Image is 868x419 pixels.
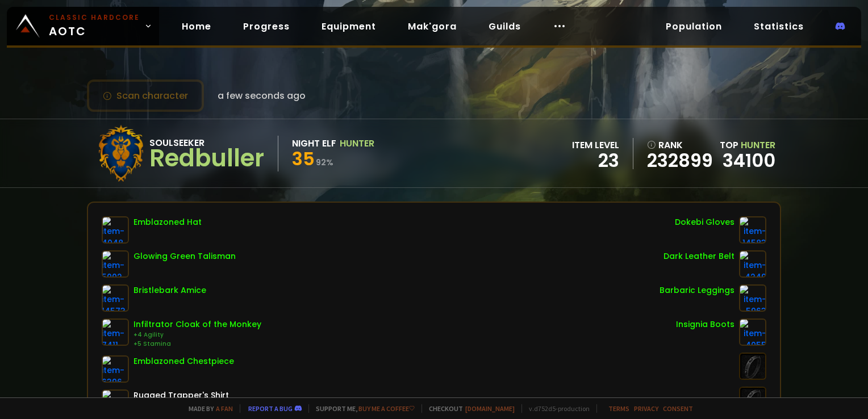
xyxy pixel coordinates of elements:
[216,404,233,413] a: a fan
[133,284,206,296] div: Bristlebark Amice
[133,330,261,340] div: +4 Agility
[741,139,775,152] span: Hunter
[133,319,261,330] div: Infiltrator Cloak of the Monkey
[739,319,766,346] img: item-4055
[676,319,735,330] div: Insignia Boots
[739,250,766,278] img: item-4249
[133,250,236,262] div: Glowing Green Talisman
[739,216,766,244] img: item-14583
[358,404,415,413] a: Buy me a coffee
[7,7,159,45] a: Classic HardcoreAOTC
[248,404,293,413] a: Report a bug
[479,15,530,38] a: Guilds
[572,152,619,169] div: 23
[102,284,129,312] img: item-14573
[660,284,735,296] div: Barbaric Leggings
[723,148,775,173] a: 34100
[182,404,233,413] span: Made by
[675,216,735,228] div: Dokebi Gloves
[49,12,140,23] small: Classic Hardcore
[657,15,731,38] a: Population
[465,404,515,413] a: [DOMAIN_NAME]
[316,157,333,168] small: 92 %
[292,136,336,150] div: Night Elf
[308,404,415,413] span: Support me,
[49,12,140,40] span: AOTC
[87,79,204,112] button: Scan character
[234,15,299,38] a: Progress
[634,404,658,413] a: Privacy
[149,136,264,150] div: Soulseeker
[102,319,129,346] img: item-7411
[745,15,813,38] a: Statistics
[292,146,315,171] span: 35
[218,89,306,103] span: a few seconds ago
[739,284,766,312] img: item-5963
[340,136,374,150] div: Hunter
[663,404,693,413] a: Consent
[102,216,129,244] img: item-4048
[173,15,220,38] a: Home
[572,138,619,152] div: item level
[608,404,629,413] a: Terms
[647,152,713,169] a: 232899
[102,355,129,383] img: item-6396
[102,250,129,278] img: item-5002
[720,138,775,152] div: Top
[149,150,264,167] div: Redbuller
[133,216,202,228] div: Emblazoned Hat
[133,355,234,367] div: Emblazoned Chestpiece
[399,15,466,38] a: Mak'gora
[133,389,229,401] div: Rugged Trapper's Shirt
[312,15,385,38] a: Equipment
[422,404,515,413] span: Checkout
[133,340,261,349] div: +5 Stamina
[521,404,590,413] span: v. d752d5 - production
[663,250,735,262] div: Dark Leather Belt
[647,138,713,152] div: rank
